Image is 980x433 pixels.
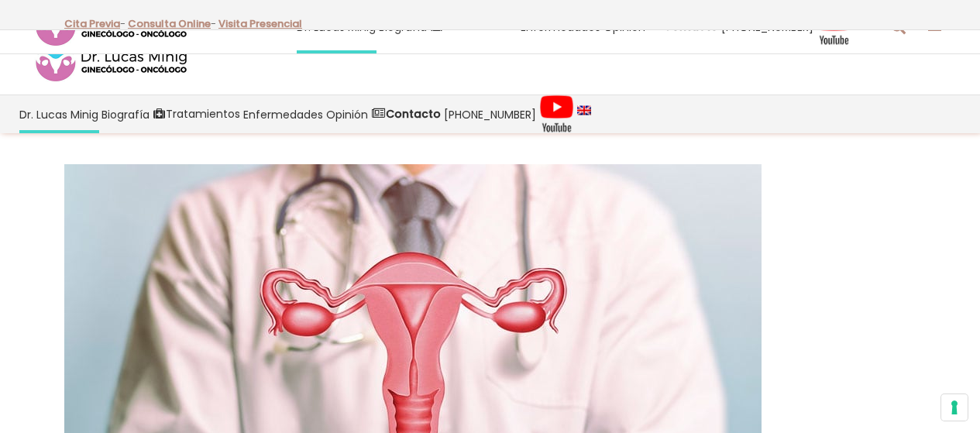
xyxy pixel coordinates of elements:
[576,95,593,133] a: language english
[64,14,126,34] p: -
[817,7,851,46] img: Videos Youtube Ginecología
[218,16,302,31] a: Visita Presencial
[444,105,536,123] span: [PHONE_NUMBER]
[386,106,441,122] strong: Contacto
[128,16,211,31] a: Consulta Online
[442,95,538,133] a: [PHONE_NUMBER]
[18,95,100,133] a: Dr. Lucas Minig
[166,105,240,123] span: Tratamientos
[243,105,323,123] span: Enfermedades
[539,95,574,133] img: Videos Youtube Ginecología
[19,105,98,123] span: Dr. Lucas Minig
[151,95,242,133] a: Tratamientos
[242,95,325,133] a: Enfermedades
[100,95,151,133] a: Biografía
[577,105,591,115] img: language english
[101,105,150,123] span: Biografía
[326,105,368,123] span: Opinión
[325,95,370,133] a: Opinión
[538,95,576,133] a: Videos Youtube Ginecología
[370,95,442,133] a: Contacto
[128,14,216,34] p: -
[64,16,120,31] a: Cita Previa
[941,394,968,421] button: Sus preferencias de consentimiento para tecnologías de seguimiento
